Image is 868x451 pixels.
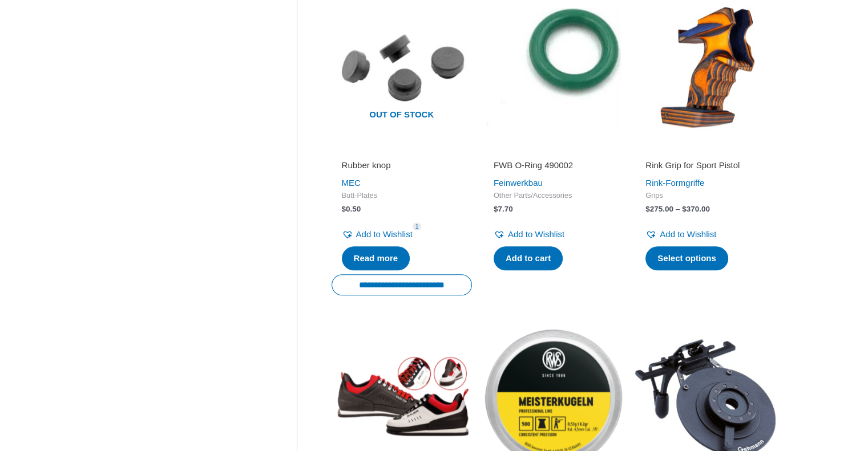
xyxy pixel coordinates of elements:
[676,205,680,213] span: –
[340,102,463,128] span: Out of stock
[508,229,564,239] span: Add to Wishlist
[494,246,563,270] a: Add to cart: “FWB O-Ring 490002”
[342,246,410,270] a: Read more about “Rubber knop”
[342,178,361,188] a: MEC
[645,144,765,157] iframe: Customer reviews powered by Trustpilot
[342,205,361,213] bdi: 0.50
[494,191,613,201] span: Other Parts/Accessories
[494,160,613,175] a: FWB O-Ring 490002
[342,160,462,175] a: Rubber knop
[682,205,710,213] bdi: 370.00
[342,144,462,157] iframe: Customer reviews powered by Trustpilot
[645,246,728,270] a: Select options for “Rink Grip for Sport Pistol”
[494,226,564,242] a: Add to Wishlist
[645,160,765,175] a: Rink Grip for Sport Pistol
[682,205,687,213] span: $
[494,178,543,188] a: Feinwerkbau
[342,205,346,213] span: $
[645,191,765,201] span: Grips
[494,144,613,157] iframe: Customer reviews powered by Trustpilot
[645,205,650,213] span: $
[645,205,673,213] bdi: 275.00
[645,226,716,242] a: Add to Wishlist
[494,205,513,213] bdi: 7.70
[494,205,498,213] span: $
[356,229,413,239] span: Add to Wishlist
[660,229,716,239] span: Add to Wishlist
[494,160,613,171] h2: FWB O-Ring 490002
[645,178,704,188] a: Rink-Formgriffe
[342,160,462,171] h2: Rubber knop
[342,191,462,201] span: Butt-Plates
[413,222,422,231] span: 1
[645,160,765,171] h2: Rink Grip for Sport Pistol
[342,226,413,242] a: Add to Wishlist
